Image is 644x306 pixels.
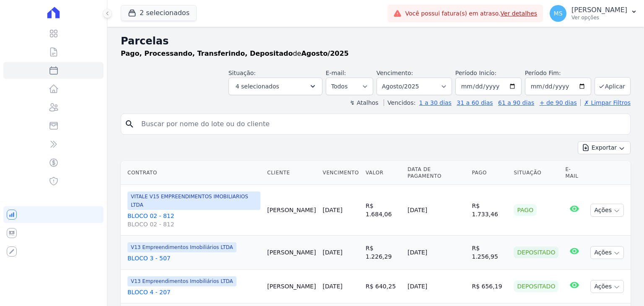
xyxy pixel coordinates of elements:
td: [PERSON_NAME] [264,270,319,303]
th: Data de Pagamento [404,161,469,185]
a: [DATE] [323,207,343,213]
label: Vencidos: [384,99,415,106]
div: Depositado [514,280,558,292]
span: V13 Empreendimentos Imobiliários LTDA [127,242,236,252]
a: 31 a 60 dias [457,99,493,106]
div: Pago [514,204,537,216]
a: 1 a 30 dias [419,99,452,106]
th: Situação [510,161,562,185]
p: Ver opções [571,14,627,21]
td: [PERSON_NAME] [264,236,319,270]
button: 2 selecionados [121,5,197,21]
th: E-mail [562,161,587,185]
th: Pago [468,161,510,185]
th: Vencimento [319,161,362,185]
span: 4 selecionados [236,81,279,91]
td: R$ 656,19 [468,270,510,303]
span: MS [554,10,563,16]
a: [DATE] [323,249,343,256]
label: Vencimento: [377,70,413,76]
button: 4 selecionados [229,78,322,95]
button: Aplicar [595,77,631,95]
label: Período Inicío: [455,70,496,76]
th: Contrato [121,161,264,185]
a: BLOCO 4 - 207 [127,288,260,296]
label: E-mail: [326,70,346,76]
td: [DATE] [404,270,469,303]
td: R$ 1.256,95 [468,236,510,270]
a: BLOCO 3 - 507 [127,254,260,262]
label: Situação: [229,70,256,76]
a: BLOCO 02 - 812BLOCO 02 - 812 [127,212,260,228]
span: V13 Empreendimentos Imobiliários LTDA [127,276,236,286]
td: R$ 1.684,06 [362,185,404,236]
i: search [125,119,135,129]
p: de [121,49,349,59]
td: [DATE] [404,236,469,270]
button: Exportar [578,141,631,154]
a: ✗ Limpar Filtros [580,99,631,106]
strong: Pago, Processando, Transferindo, Depositado [121,49,293,57]
a: Ver detalhes [501,10,538,17]
h2: Parcelas [121,34,631,49]
a: [DATE] [323,283,343,290]
div: Depositado [514,246,558,258]
span: Você possui fatura(s) em atraso. [405,9,537,18]
label: ↯ Atalhos [350,99,378,106]
button: Ações [590,246,624,259]
td: R$ 640,25 [362,270,404,303]
span: BLOCO 02 - 812 [127,220,260,228]
input: Buscar por nome do lote ou do cliente [136,116,627,132]
td: R$ 1.733,46 [468,185,510,236]
button: Ações [590,204,624,217]
button: MS [PERSON_NAME] Ver opções [543,2,644,25]
td: [DATE] [404,185,469,236]
strong: Agosto/2025 [301,49,348,57]
label: Período Fim: [525,69,591,78]
td: R$ 1.226,29 [362,236,404,270]
th: Valor [362,161,404,185]
a: + de 90 dias [540,99,577,106]
td: [PERSON_NAME] [264,185,319,236]
p: [PERSON_NAME] [571,6,627,14]
a: 61 a 90 dias [498,99,534,106]
span: VITALE V15 EMPREENDIMENTOS IMOBILIARIOS LTDA [127,192,260,210]
button: Ações [590,280,624,293]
